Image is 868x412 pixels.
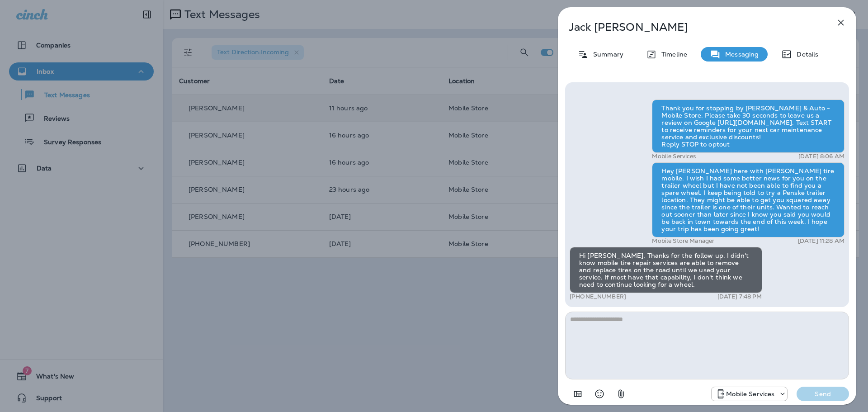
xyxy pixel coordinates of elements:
p: Messaging [721,51,759,58]
p: Summary [589,51,623,58]
p: [DATE] 8:06 AM [798,153,844,160]
p: Jack [PERSON_NAME] [569,21,816,33]
div: Hey [PERSON_NAME] here with [PERSON_NAME] tire mobile. I wish I had some better news for you on t... [652,162,844,237]
p: [DATE] 7:48 PM [717,293,762,300]
div: Hi [PERSON_NAME], Thanks for the follow up. I didn't know mobile tire repair services are able to... [570,247,762,293]
div: Thank you for stopping by [PERSON_NAME] & Auto - Mobile Store. Please take 30 seconds to leave us... [652,99,844,153]
p: [DATE] 11:28 AM [798,237,844,245]
p: Mobile Store Manager [652,237,714,245]
p: [PHONE_NUMBER] [570,293,626,300]
p: Mobile Services [652,153,696,160]
p: Timeline [657,51,687,58]
p: Details [792,51,818,58]
div: +1 (402) 537-0264 [712,388,787,399]
button: Select an emoji [590,385,609,403]
p: Mobile Services [726,390,774,398]
button: Add in a premade template [569,385,587,403]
